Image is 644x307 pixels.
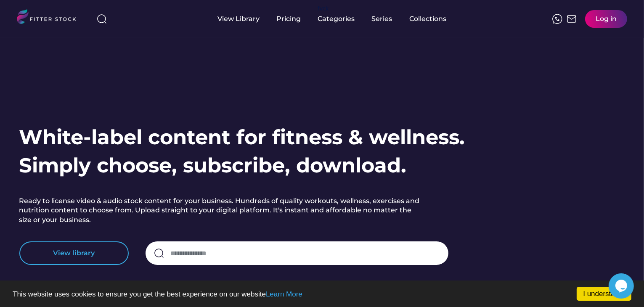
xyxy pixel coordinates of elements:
[609,273,636,299] iframe: chat widget
[266,290,302,298] a: Learn More
[567,14,577,24] img: Frame%2051.svg
[19,123,465,180] h1: White-label content for fitness & wellness. Simply choose, subscribe, download.
[372,14,393,24] div: Series
[19,196,423,225] h2: Ready to license video & audio stock content for your business. Hundreds of quality workouts, wel...
[410,14,447,24] div: Collections
[277,14,301,24] div: Pricing
[552,14,562,24] img: meteor-icons_whatsapp%20%281%29.svg
[17,9,83,26] img: LOGO.svg
[596,14,617,24] div: Log in
[318,4,329,13] div: fvck
[318,14,355,24] div: Categories
[218,14,260,24] div: View Library
[19,241,129,265] button: View library
[154,248,164,258] img: search-normal.svg
[13,291,631,298] p: This website uses cookies to ensure you get the best experience on our website
[577,287,631,301] a: I understand!
[97,14,107,24] img: search-normal%203.svg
